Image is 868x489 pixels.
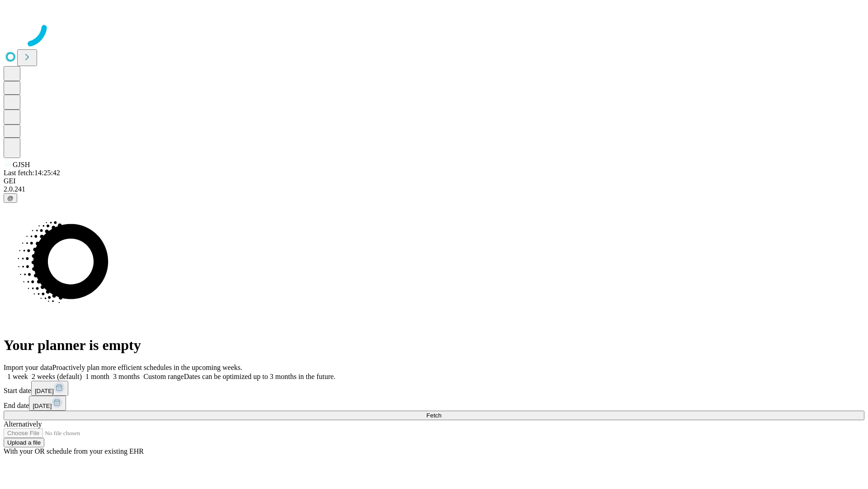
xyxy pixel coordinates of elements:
[113,373,140,380] span: 3 months
[4,396,864,411] div: End date
[4,177,864,185] div: GEI
[52,364,242,371] span: Proactively plan more efficient schedules in the upcoming weeks.
[4,447,144,455] span: With your OR schedule from your existing EHR
[4,411,864,420] button: Fetch
[426,412,441,419] span: Fetch
[184,373,335,380] span: Dates can be optimized up to 3 months in the future.
[13,161,30,168] span: GJSH
[7,373,28,380] span: 1 week
[4,420,42,428] span: Alternatively
[4,185,864,193] div: 2.0.241
[4,193,17,203] button: @
[85,373,109,380] span: 1 month
[33,403,52,409] span: [DATE]
[143,373,184,380] span: Custom range
[4,364,52,371] span: Import your data
[4,337,864,354] h1: Your planner is empty
[31,381,68,396] button: [DATE]
[32,373,82,380] span: 2 weeks (default)
[7,195,14,201] span: @
[29,396,66,411] button: [DATE]
[4,381,864,396] div: Start date
[4,438,44,447] button: Upload a file
[35,388,54,394] span: [DATE]
[4,169,60,177] span: Last fetch: 14:25:42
